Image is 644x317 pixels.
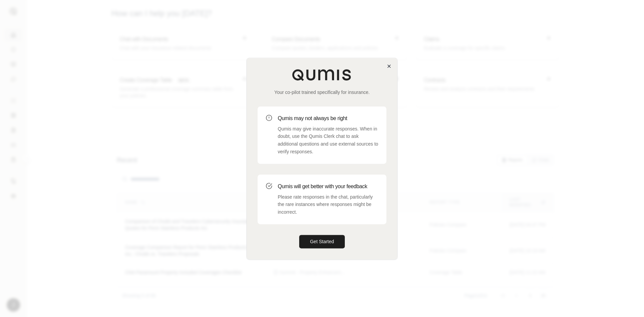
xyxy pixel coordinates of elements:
[278,125,378,156] p: Qumis may give inaccurate responses. When in doubt, use the Qumis Clerk chat to ask additional qu...
[299,235,345,248] button: Get Started
[278,114,378,122] h3: Qumis may not always be right
[278,182,378,191] h3: Qumis will get better with your feedback
[292,69,352,81] img: Qumis Logo
[258,89,386,96] p: Your co-pilot trained specifically for insurance.
[278,193,378,216] p: Please rate responses in the chat, particularly the rare instances where responses might be incor...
